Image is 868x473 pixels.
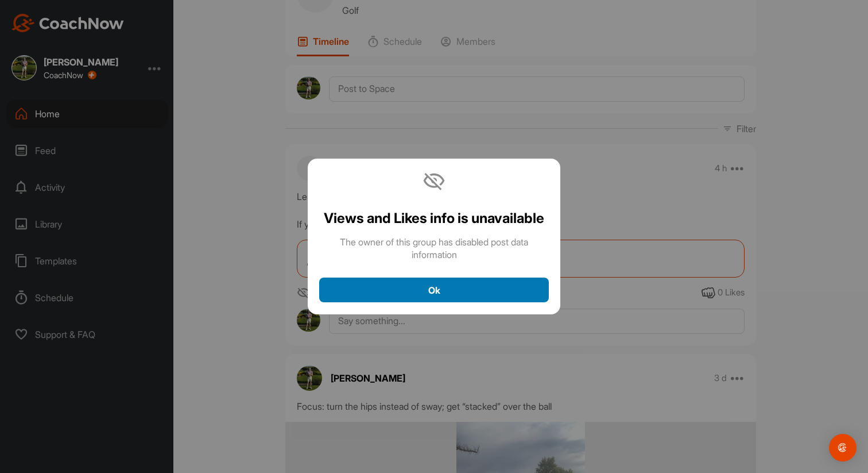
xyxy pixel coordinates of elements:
p: The owner of this group has disabled post data information [319,236,549,262]
span: Ok [428,284,440,296]
div: Open Intercom Messenger [829,434,857,462]
button: Ok [319,278,549,302]
h2: Views and Likes info is unavailable [319,210,549,226]
img: icon [423,170,445,193]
